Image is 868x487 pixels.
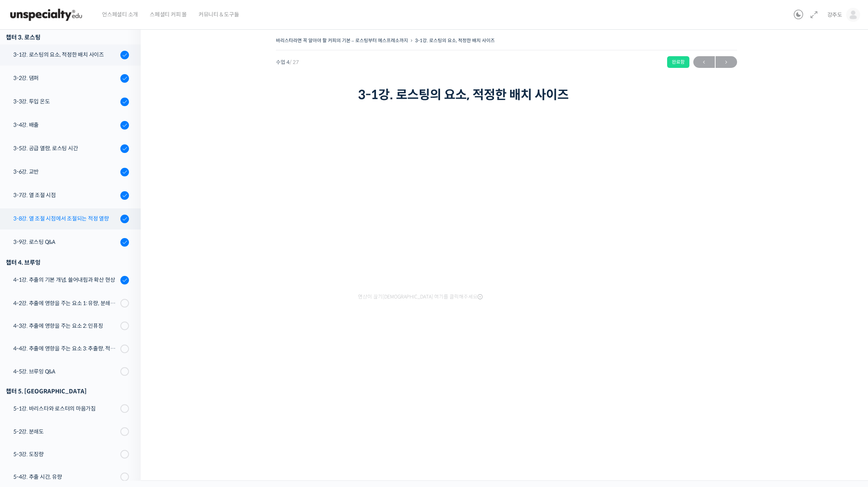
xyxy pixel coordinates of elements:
[13,191,118,199] div: 3-7강. 열 조절 시점
[717,477,727,483] span: 설정
[6,32,129,43] div: 챕터 3. 로스팅
[13,97,118,106] div: 3-3강. 투입 온도
[13,367,118,376] div: 4-5강. 브루잉 Q&A
[13,144,118,153] div: 3-5강. 공급 열량, 로스팅 시간
[13,322,118,330] div: 4-3강. 추출에 영향을 주는 요소 2: 인퓨징
[6,257,129,268] div: 챕터 4. 브루잉
[415,37,495,43] a: 3-1강. 로스팅의 요소, 적정한 배치 사이즈
[6,386,129,396] div: 챕터 5. [GEOGRAPHIC_DATA]
[276,60,299,65] span: 수업 4
[144,477,149,483] span: 홈
[827,11,842,18] span: 강주도
[716,57,737,68] span: →
[13,344,118,353] div: 4-4강. 추출에 영향을 주는 요소 3: 추출량, 적정 추출수의 양
[290,59,299,66] span: / 27
[358,294,483,300] span: 영상이 끊기[DEMOGRAPHIC_DATA] 여기를 클릭해주세요
[13,275,118,284] div: 4-1강. 추출의 기본 개념, 쓸어내림과 확산 현상
[13,299,118,307] div: 4-2강. 추출에 영향을 주는 요소 1: 유량, 분쇄도, 교반
[693,57,715,68] span: ←
[429,477,439,484] span: 대화
[358,87,655,102] h1: 3-1강. 로스팅의 요소, 적정한 배치 사이즈
[716,56,737,68] a: 다음→
[13,427,118,436] div: 5-2강. 분쇄도
[276,37,408,43] a: 바리스타라면 꼭 알아야 할 커피의 기본 – 로스팅부터 에스프레소까지
[13,74,118,82] div: 3-2강. 댐퍼
[693,56,715,68] a: ←이전
[13,404,118,413] div: 5-1강. 바리스타와 로스터의 마음가짐
[13,238,118,246] div: 3-9강. 로스팅 Q&A
[290,465,578,485] a: 대화
[2,465,290,485] a: 홈
[13,167,118,176] div: 3-6강. 교반
[13,450,118,459] div: 5-3강. 도징량
[13,121,118,129] div: 3-4강. 배출
[578,465,866,485] a: 설정
[13,214,118,223] div: 3-8강. 열 조절 시점에서 조절되는 적정 열량
[667,56,689,68] div: 완료함
[13,50,118,59] div: 3-1강. 로스팅의 요소, 적정한 배치 사이즈
[13,473,118,481] div: 5-4강. 추출 시간, 유량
